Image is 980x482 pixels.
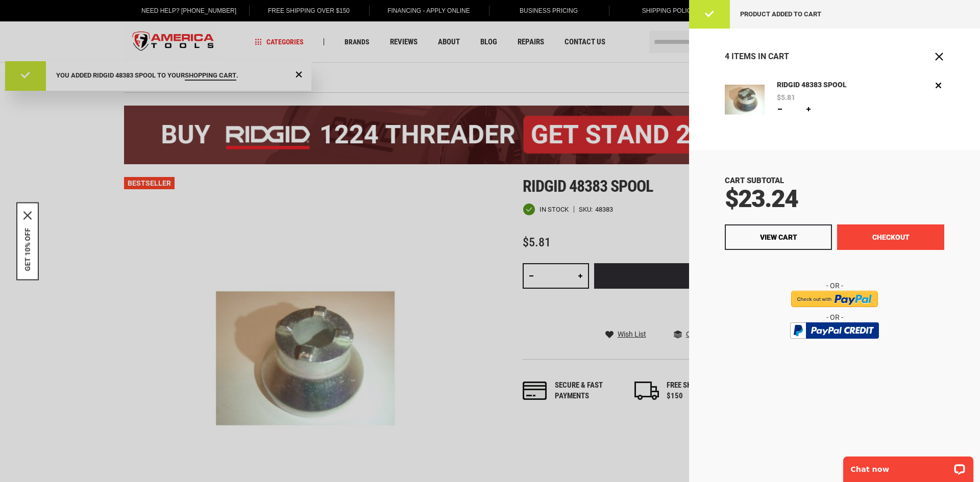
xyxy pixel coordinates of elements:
a: RIDGID 48383 SPOOL [774,80,850,91]
span: 4 [725,52,729,61]
iframe: LiveChat chat widget [837,450,980,482]
button: Close [934,52,944,62]
span: Items in Cart [731,52,789,61]
svg: close icon [23,211,32,219]
img: btn_bml_text.png [796,341,873,352]
button: Checkout [837,224,944,250]
span: Product added to cart [740,10,821,18]
span: $23.24 [725,184,798,213]
button: GET 10% OFF [23,227,32,271]
span: $5.81 [777,94,795,101]
a: RIDGID 48383 SPOOL [725,80,765,122]
a: View Cart [725,224,832,250]
span: Cart Subtotal [725,176,784,185]
span: View Cart [760,233,797,241]
img: RIDGID 48383 SPOOL [725,80,765,119]
button: Close [23,211,32,219]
